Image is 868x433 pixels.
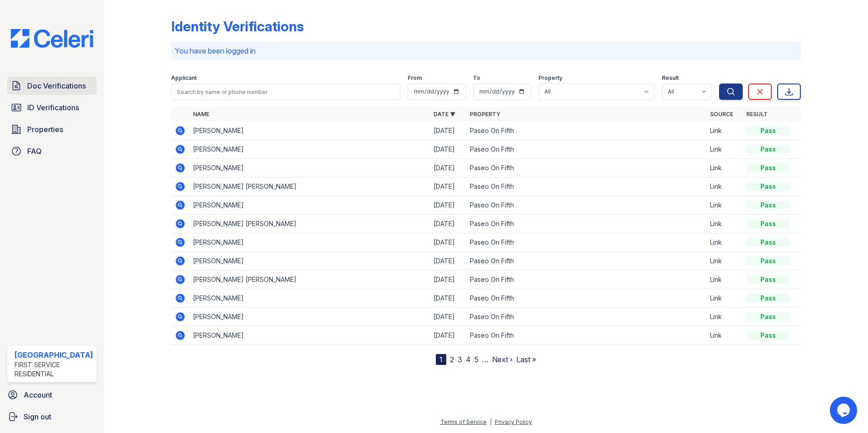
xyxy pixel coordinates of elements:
div: Pass [746,312,790,321]
div: Pass [746,331,790,340]
td: Paseo On Fifth [466,196,707,215]
a: Properties [7,120,97,138]
td: [DATE] [430,122,466,140]
a: Property [470,111,500,118]
td: Link [706,233,743,252]
a: Sign out [4,408,100,426]
span: ID Verifications [27,102,79,113]
td: Link [706,326,743,345]
td: Paseo On Fifth [466,159,707,177]
label: Applicant [171,74,197,82]
a: FAQ [7,142,97,160]
a: Doc Verifications [7,77,97,95]
div: Pass [746,182,790,191]
td: [PERSON_NAME] [189,140,430,159]
a: 4 [466,355,471,364]
td: Link [706,159,743,177]
td: Link [706,177,743,196]
img: CE_Logo_Blue-a8612792a0a2168367f1c8372b55b34899dd931a85d93a1a3d3e32e68fde9ad4.png [4,29,100,48]
td: [DATE] [430,177,466,196]
td: Paseo On Fifth [466,140,707,159]
a: Privacy Policy [495,418,532,425]
td: Paseo On Fifth [466,308,707,326]
td: [PERSON_NAME] [189,252,430,271]
iframe: chat widget [830,397,859,424]
div: Pass [746,294,790,303]
a: Account [4,386,100,404]
span: Sign out [24,411,51,422]
td: Paseo On Fifth [466,271,707,289]
label: Property [538,74,562,82]
td: [DATE] [430,140,466,159]
div: Pass [746,238,790,247]
label: To [473,74,480,82]
p: You have been logged in [175,45,798,56]
td: [DATE] [430,271,466,289]
td: [DATE] [430,233,466,252]
span: FAQ [27,146,42,157]
td: Link [706,215,743,233]
a: 3 [458,355,462,364]
td: Paseo On Fifth [466,233,707,252]
div: Pass [746,145,790,154]
td: [DATE] [430,215,466,233]
a: Result [746,111,768,118]
div: First Service Residential [15,360,93,379]
td: Paseo On Fifth [466,177,707,196]
span: … [482,354,488,365]
td: [PERSON_NAME] [189,289,430,308]
label: From [408,74,422,82]
td: [DATE] [430,196,466,215]
td: [DATE] [430,308,466,326]
td: [PERSON_NAME] [189,122,430,140]
td: Link [706,271,743,289]
td: [PERSON_NAME] [PERSON_NAME] [189,271,430,289]
div: [GEOGRAPHIC_DATA] [15,349,93,360]
span: Doc Verifications [27,80,86,91]
td: [PERSON_NAME] [189,159,430,177]
input: Search by name or phone number [171,84,401,100]
td: Paseo On Fifth [466,326,707,345]
td: Link [706,196,743,215]
div: Pass [746,201,790,210]
td: [PERSON_NAME] [189,308,430,326]
div: Pass [746,219,790,228]
td: Link [706,140,743,159]
a: Source [710,111,733,118]
div: | [490,418,492,425]
a: Last » [516,355,536,364]
a: Terms of Service [440,418,487,425]
td: Paseo On Fifth [466,289,707,308]
td: [DATE] [430,252,466,271]
a: Date ▼ [434,111,455,118]
td: [PERSON_NAME] [PERSON_NAME] [189,215,430,233]
td: [DATE] [430,326,466,345]
a: Next › [492,355,513,364]
td: [DATE] [430,289,466,308]
span: Account [24,389,52,400]
a: 5 [474,355,478,364]
a: ID Verifications [7,98,97,117]
div: 1 [436,354,446,365]
a: 2 [450,355,454,364]
div: Pass [746,163,790,172]
td: Link [706,122,743,140]
td: [DATE] [430,159,466,177]
td: [PERSON_NAME] [189,233,430,252]
div: Pass [746,275,790,284]
div: Identity Verifications [171,18,304,34]
td: Paseo On Fifth [466,215,707,233]
td: [PERSON_NAME] [189,326,430,345]
td: Paseo On Fifth [466,122,707,140]
span: Properties [27,124,63,135]
td: [PERSON_NAME] [PERSON_NAME] [189,177,430,196]
div: Pass [746,126,790,135]
div: Pass [746,256,790,266]
td: Paseo On Fifth [466,252,707,271]
a: Name [193,111,209,118]
td: Link [706,252,743,271]
td: [PERSON_NAME] [189,196,430,215]
label: Result [662,74,679,82]
td: Link [706,308,743,326]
